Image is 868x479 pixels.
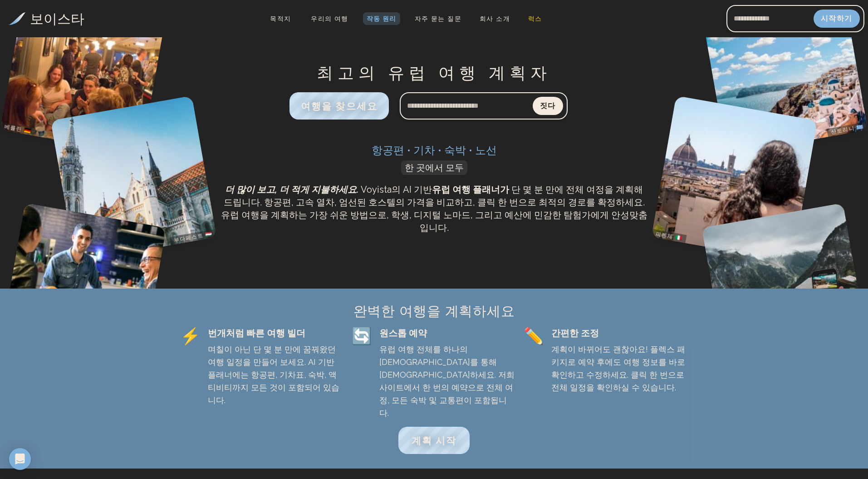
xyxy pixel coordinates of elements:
font: 시작하기 [821,14,853,23]
a: 보이스타 [9,9,84,29]
font: 피렌체 [655,231,673,240]
font: 자주 묻는 질문 [415,15,461,22]
font: 유럽 여행 플래너가 [432,184,509,195]
a: 자주 묻는 질문 [411,12,465,25]
img: 보이스타 로고 [9,12,25,25]
button: 계획 시작 [398,427,470,454]
button: 시작하기 [814,10,860,28]
a: 여행을 찾으세요 [289,103,389,111]
font: 계획이 바뀌어도 괜찮아요! 플렉스 패키지로 예약 후에도 여행 정보를 바로 확인하고 수정하세요. 클릭 한 번으로 전체 일정을 확인하실 수 있습니다. [551,344,685,392]
font: 최고의 유럽 여행 계획자 [317,63,551,82]
button: 여행을 찾으세요 [289,92,389,120]
font: 여행을 찾으세요 [301,100,378,112]
font: 며칠이 아닌 단 몇 분 만에 꿈꿔왔던 여행 일정을 만들어 보세요. AI 기반 플래너에는 항공편, 기차표, 숙박, 액티비티까지 모든 것이 포함되어 있습니다. [208,344,339,405]
font: 베를린 [4,124,23,133]
a: 우리의 여행 [307,12,352,25]
font: 한 곳에서 모두 [405,162,464,173]
img: 김멜발트 [701,203,868,369]
font: ⚡ [180,326,201,345]
font: 🇭🇺 [205,231,213,239]
font: 간편한 조정 [551,328,599,339]
font: 작동 원리 [367,15,397,22]
a: 럭스 [525,12,546,25]
font: 번개처럼 빠른 여행 빌더 [208,328,305,339]
font: 완벽한 여행을 계획하세요 [353,303,515,319]
font: 🔄 [352,326,372,345]
a: 작동 원리 [363,12,400,25]
font: 럭스 [528,15,542,22]
font: 더 많이 보고, 더 적게 지불하세요. [225,184,358,195]
font: 유럽 ​​여행 전체를 하나의 [DEMOGRAPHIC_DATA]를 통해 [DEMOGRAPHIC_DATA]하세요. 저희 사이트에서 한 번의 예약으로 전체 여정, 모든 숙박 및 교... [379,344,515,418]
font: 항공편 • 기차 • 숙박 • 노선 [372,144,497,157]
a: 회사 소개 [476,12,514,25]
input: 검색어 [400,95,533,117]
img: 부다페스트 [51,96,217,262]
font: Voyista의 AI 기반 [361,184,432,195]
font: 회사 소개 [480,15,510,22]
input: 이메일 주소 [726,8,814,30]
font: 목적지 [270,15,291,22]
font: 🇮🇹 [675,234,683,242]
font: 짓다 [540,101,556,110]
img: 피렌체 [651,96,817,262]
button: 짓다 [533,97,563,115]
font: 계획 시작 [412,435,457,446]
font: 원스톱 예약 [379,328,427,339]
font: 보이스타 [30,11,84,27]
div: 인터콤 메신저 열기 [9,448,31,470]
font: 🇬🇷 [856,124,864,131]
font: 우리의 여행 [311,15,348,22]
font: ✏️ [524,326,544,345]
a: 계획 시작 [398,437,470,446]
